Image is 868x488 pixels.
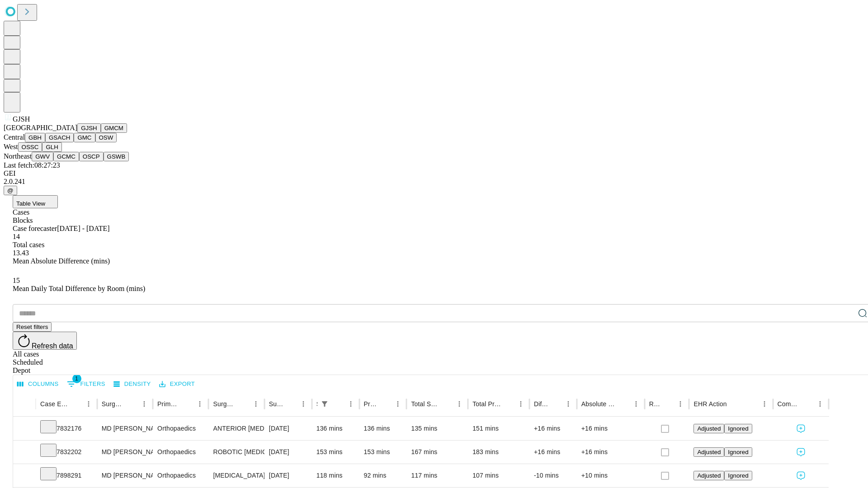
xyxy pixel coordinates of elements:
[581,417,640,440] div: +16 mins
[364,400,378,408] div: Predicted In Room Duration
[101,123,127,133] button: GMCM
[411,441,463,464] div: 167 mins
[728,449,748,455] span: Ignored
[42,142,61,152] button: GLH
[40,400,69,408] div: Case Epic Id
[4,133,25,141] span: Central
[392,398,404,410] button: Menu
[250,398,262,410] button: Menu
[269,441,307,464] div: [DATE]
[13,241,44,249] span: Total cases
[181,398,193,410] button: Sort
[502,398,514,410] button: Sort
[472,441,525,464] div: 183 mins
[213,417,259,440] div: ANTERIOR [MEDICAL_DATA] TOTAL HIP
[472,400,501,408] div: Total Predicted Duration
[40,417,93,440] div: 7832176
[364,417,402,440] div: 136 mins
[213,441,259,464] div: ROBOTIC [MEDICAL_DATA] KNEE TOTAL
[562,398,575,410] button: Menu
[697,449,721,455] span: Adjusted
[40,464,93,487] div: 7898291
[138,398,151,410] button: Menu
[237,398,250,410] button: Sort
[724,471,752,480] button: Ignored
[332,398,344,410] button: Sort
[269,417,307,440] div: [DATE]
[25,133,45,142] button: GBH
[316,400,317,408] div: Scheduled In Room Duration
[269,400,283,408] div: Surgery Date
[617,398,630,410] button: Sort
[7,187,14,194] span: @
[13,277,20,284] span: 15
[157,441,204,464] div: Orthopaedics
[534,441,572,464] div: +16 mins
[801,398,814,410] button: Sort
[102,400,124,408] div: Surgeon Name
[364,441,402,464] div: 153 mins
[534,464,572,487] div: -10 mins
[13,322,52,332] button: Reset filters
[13,249,29,257] span: 13.43
[95,133,117,142] button: OSW
[549,398,562,410] button: Sort
[297,398,310,410] button: Menu
[104,152,129,161] button: GSWB
[70,398,82,410] button: Sort
[213,400,236,408] div: Surgery Name
[728,425,748,432] span: Ignored
[13,332,77,350] button: Refresh data
[102,464,148,487] div: MD [PERSON_NAME] [PERSON_NAME]
[4,178,864,186] div: 2.0.241
[316,441,355,464] div: 153 mins
[697,425,721,432] span: Adjusted
[111,377,153,391] button: Density
[693,400,726,408] div: EHR Action
[79,152,104,161] button: OSCP
[344,398,357,410] button: Menu
[157,417,204,440] div: Orthopaedics
[15,377,61,391] button: Select columns
[693,471,724,480] button: Adjusted
[630,398,642,410] button: Menu
[65,377,108,391] button: Show filters
[18,468,31,484] button: Expand
[4,169,864,178] div: GEI
[57,225,109,232] span: [DATE] - [DATE]
[728,398,741,410] button: Sort
[318,398,331,410] div: 1 active filter
[534,417,572,440] div: +16 mins
[514,398,527,410] button: Menu
[724,424,752,433] button: Ignored
[157,377,197,391] button: Export
[18,142,42,152] button: OSSC
[72,374,81,383] span: 1
[4,152,32,160] span: Northeast
[661,398,674,410] button: Sort
[758,398,771,410] button: Menu
[4,186,17,195] button: @
[581,400,616,408] div: Absolute Difference
[411,400,439,408] div: Total Scheduled Duration
[13,115,30,123] span: GJSH
[13,225,57,232] span: Case forecaster
[77,123,101,133] button: GJSH
[193,398,206,410] button: Menu
[125,398,138,410] button: Sort
[472,417,525,440] div: 151 mins
[157,464,204,487] div: Orthopaedics
[724,447,752,457] button: Ignored
[316,464,355,487] div: 118 mins
[102,441,148,464] div: MD [PERSON_NAME] [PERSON_NAME]
[16,200,45,207] span: Table View
[4,143,18,150] span: West
[284,398,297,410] button: Sort
[316,417,355,440] div: 136 mins
[18,445,31,460] button: Expand
[13,285,145,292] span: Mean Daily Total Difference by Room (mins)
[472,464,525,487] div: 107 mins
[581,464,640,487] div: +10 mins
[318,398,331,410] button: Show filters
[693,424,724,433] button: Adjusted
